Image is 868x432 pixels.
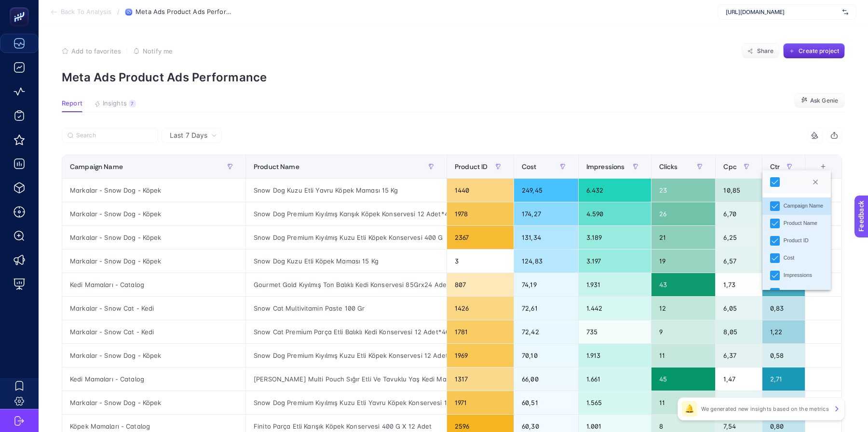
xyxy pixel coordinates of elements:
[447,249,514,273] div: 3
[62,297,245,320] div: Markalar - Snow Cat - Kedi
[762,320,805,343] div: 1,22
[586,163,625,170] span: Impressions
[246,273,447,296] div: Gourmet Gold Kıyılmış Ton Balıklı Kedi Konservesi 85Grx24 Adet
[784,271,812,279] div: Impressions
[76,132,152,139] input: Search
[762,215,831,232] li: Product Name
[762,197,831,215] li: Campaign Name
[726,8,839,16] span: [URL][DOMAIN_NAME]
[579,391,651,414] div: 1.565
[246,226,447,249] div: Snow Dog Premium Kıyılmış Kuzu Etli Köpek Konservesi 400 G
[716,226,761,249] div: 6,25
[651,344,716,367] div: 11
[762,249,831,267] li: Cost
[61,8,111,16] span: Back To Analysis
[246,297,447,320] div: Snow Cat Multivitamin Paste 100 Gr
[784,288,798,297] div: Clicks
[447,226,514,249] div: 2367
[143,47,173,55] span: Notify me
[579,344,651,367] div: 1.913
[808,174,823,190] button: Close
[716,367,761,391] div: 1,47
[651,202,716,225] div: 26
[842,7,848,17] img: svg%3e
[447,273,514,296] div: 807
[514,273,578,296] div: 74,19
[651,391,716,414] div: 11
[246,391,447,414] div: Snow Dog Premium Kıyılmış Kuzu Etli Yavru Köpek Konservesi 12 Adet*400 G
[784,254,795,262] div: Cost
[103,100,127,107] span: Insights
[514,391,578,414] div: 60,51
[716,344,761,367] div: 6,37
[716,179,761,202] div: 10,85
[723,163,736,170] span: Cpc
[246,179,447,202] div: Snow Dog Kuzu Etli Yavru Köpek Maması 15 Kg
[651,367,716,391] div: 45
[783,43,845,59] button: Create project
[716,249,761,273] div: 6,57
[62,47,121,55] button: Add to favorites
[651,273,716,296] div: 43
[522,163,537,170] span: Cost
[246,202,447,225] div: Snow Dog Premium Kıyılmış Karışık Köpek Konservesi 12 Adet*400 G
[514,367,578,391] div: 66,00
[62,226,245,249] div: Markalar - Snow Dog - Köpek
[447,202,514,225] div: 1978
[129,100,136,107] div: 7
[447,179,514,202] div: 1440
[813,163,821,184] div: 8 items selected
[659,163,678,170] span: Clicks
[579,249,651,273] div: 3.197
[784,202,824,210] div: Campaign Name
[62,202,245,225] div: Markalar - Snow Dog - Köpek
[651,226,716,249] div: 21
[579,367,651,391] div: 1.661
[814,163,832,170] div: +
[682,401,697,417] div: 🔔
[447,391,514,414] div: 1971
[651,297,716,320] div: 12
[762,284,831,301] li: Clicks
[579,320,651,343] div: 735
[71,47,121,55] span: Add to favorites
[716,391,761,414] div: 5,50
[716,320,761,343] div: 8,05
[246,320,447,343] div: Snow Cat Premium Parça Etli Balıklı Kedi Konservesi 12 Adet*400 G
[455,163,488,170] span: Product ID
[447,297,514,320] div: 1426
[794,93,845,108] button: Ask Genie
[514,226,578,249] div: 131,34
[136,8,232,16] span: Meta Ads Product Ads Performance
[447,367,514,391] div: 1317
[514,202,578,225] div: 174,27
[716,297,761,320] div: 6,05
[762,391,805,414] div: 0,70
[254,163,299,170] span: Product Name
[514,249,578,273] div: 124,83
[514,179,578,202] div: 249,45
[62,70,845,84] p: Meta Ads Product Ads Performance
[62,273,245,296] div: Kedi Mamaları - Catalog
[701,405,829,413] p: We generated new insights based on the metrics
[447,344,514,367] div: 1969
[579,297,651,320] div: 1.442
[579,202,651,225] div: 4.590
[514,344,578,367] div: 70,10
[70,163,123,170] span: Campaign Name
[62,391,245,414] div: Markalar - Snow Dog - Köpek
[716,202,761,225] div: 6,70
[62,367,245,391] div: Kedi Mamaları - Catalog
[246,367,447,391] div: [PERSON_NAME] Multi Pouch Sığır Etli Ve Tavuklu Yaş Kedi Maması 4 X 85 Gr
[651,249,716,273] div: 19
[762,267,831,284] li: Impressions
[784,219,817,227] div: Product Name
[757,47,774,55] span: Share
[651,320,716,343] div: 9
[514,297,578,320] div: 72,61
[62,320,245,343] div: Markalar - Snow Cat - Kedi
[799,47,839,55] span: Create project
[784,236,809,245] div: Product ID
[133,47,173,55] button: Notify me
[62,179,245,202] div: Markalar - Snow Dog - Köpek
